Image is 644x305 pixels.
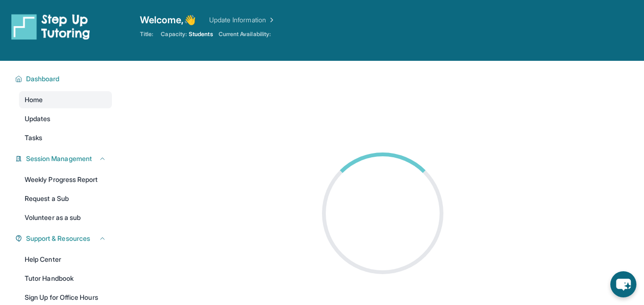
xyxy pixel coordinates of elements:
[219,30,271,38] span: Current Availability:
[25,95,43,105] span: Home
[19,129,112,146] a: Tasks
[266,15,276,25] img: Chevron Right
[140,13,196,27] span: Welcome, 👋
[19,209,112,226] a: Volunteer as a sub
[19,171,112,188] a: Weekly Progress Report
[140,30,153,38] span: Title:
[209,15,276,25] a: Update Information
[19,251,112,268] a: Help Center
[19,110,112,127] a: Updates
[26,234,90,243] span: Support & Resources
[25,133,42,143] span: Tasks
[26,154,92,163] span: Session Management
[22,154,106,163] button: Session Management
[189,30,213,38] span: Students
[11,13,90,40] img: logo
[610,271,636,297] button: chat-button
[19,270,112,287] a: Tutor Handbook
[26,74,60,84] span: Dashboard
[25,114,51,124] span: Updates
[161,30,187,38] span: Capacity:
[19,190,112,207] a: Request a Sub
[22,74,106,84] button: Dashboard
[22,234,106,243] button: Support & Resources
[19,91,112,108] a: Home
